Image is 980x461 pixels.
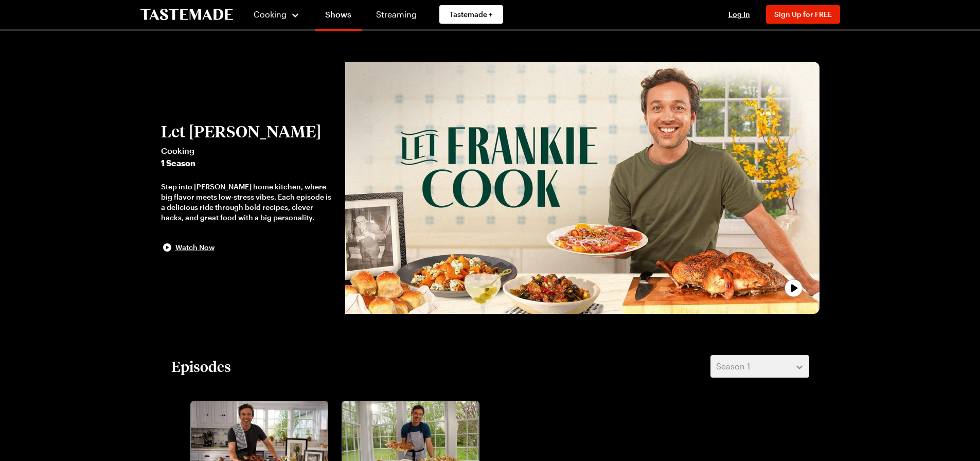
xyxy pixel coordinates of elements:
button: Cooking [254,2,300,27]
span: Log In [728,10,750,19]
button: Sign Up for FREE [766,5,840,24]
img: Let Frankie Cook [345,62,819,314]
h2: Episodes [171,357,231,376]
a: Tastemade + [439,5,503,24]
a: Shows [315,2,362,31]
span: Watch Now [175,242,215,253]
button: Log In [719,9,760,20]
button: play trailer [345,62,819,314]
span: 1 Season [161,157,335,169]
a: To Tastemade Home Page [140,9,233,21]
span: Cooking [161,145,335,157]
span: Sign Up for FREE [774,10,832,19]
h2: Let [PERSON_NAME] [161,122,335,140]
div: Step into [PERSON_NAME] home kitchen, where big flavor meets low-stress vibes. Each episode is a ... [161,182,335,223]
button: Season 1 [710,355,809,378]
span: Tastemade + [450,9,493,20]
button: Let [PERSON_NAME]Cooking1 SeasonStep into [PERSON_NAME] home kitchen, where big flavor meets low-... [161,122,335,254]
span: Cooking [254,9,287,19]
span: Season 1 [716,360,750,373]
